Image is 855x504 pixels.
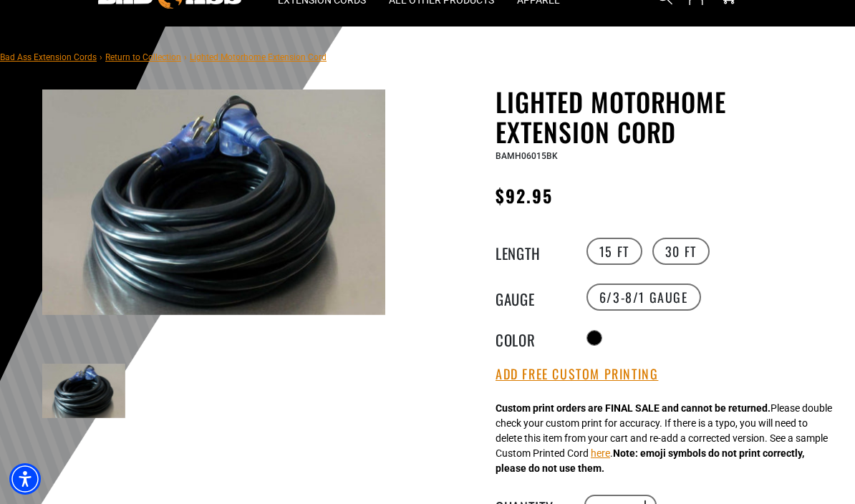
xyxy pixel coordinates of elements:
[586,238,642,265] label: 15 FT
[100,52,102,62] span: ›
[42,364,125,418] img: black
[591,446,610,461] button: here
[184,52,187,62] span: ›
[190,52,327,62] span: Lighted Motorhome Extension Cord
[496,242,567,261] legend: Length
[496,329,567,347] legend: Color
[9,463,41,495] div: Accessibility Menu
[496,151,558,161] span: BAMH06015BK
[496,183,553,208] span: $92.95
[496,402,771,414] strong: Custom print orders are FINAL SALE and cannot be returned.
[496,401,832,476] div: Please double check your custom print for accuracy. If there is a typo, you will need to delete t...
[496,87,844,147] h1: Lighted Motorhome Extension Cord
[42,89,385,315] img: black
[496,447,804,474] strong: Note: emoji symbols do not print correctly, please do not use them.
[496,367,658,382] button: Add Free Custom Printing
[652,238,710,265] label: 30 FT
[586,283,701,311] label: 6/3-8/1 Gauge
[105,52,181,62] a: Return to Collection
[496,288,567,306] legend: Gauge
